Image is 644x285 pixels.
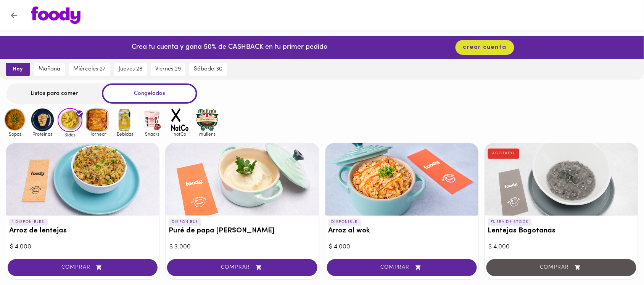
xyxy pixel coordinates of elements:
[3,107,27,132] img: Sopas
[140,107,165,132] img: Snacks
[5,6,23,25] button: Volver
[113,107,137,132] img: Bebidas
[34,63,65,76] button: mañana
[151,63,185,76] button: viernes 29
[177,264,308,271] span: COMPRAR
[169,243,315,251] div: $ 3.000
[167,131,192,136] span: notCo
[463,44,507,51] span: crear cuenta
[194,66,222,73] span: sábado 30
[6,83,102,104] div: Listos para comer
[30,131,55,136] span: Proteinas
[73,66,106,73] span: miércoles 27
[488,149,520,159] div: AGOTADO
[327,259,477,276] button: COMPRAR
[10,243,155,251] div: $ 4.000
[485,143,638,216] div: Lentejas Bogotanas
[167,259,317,276] button: COMPRAR
[85,131,110,136] span: Hornear
[102,83,197,104] div: Congelados
[140,131,165,136] span: Snacks
[119,66,142,73] span: jueves 28
[132,43,327,53] p: Crea tu cuenta y gana 50% de CASHBACK en tu primer pedido
[195,131,220,136] span: mullens
[9,219,48,226] p: 1 DISPONIBLES
[328,219,361,226] p: DISPONIBLE
[336,264,467,271] span: COMPRAR
[325,143,478,216] div: Arroz al wok
[8,259,158,276] button: COMPRAR
[17,264,148,271] span: COMPRAR
[600,241,636,277] iframe: Messagebird Livechat Widget
[488,227,635,235] h3: Lentejas Bogotanas
[58,132,82,137] span: Sides
[328,227,475,235] h3: Arroz al wok
[31,6,80,24] img: logo.png
[3,131,27,136] span: Sopas
[167,107,192,132] img: notCo
[85,107,110,132] img: Hornear
[195,107,220,132] img: mullens
[166,143,319,216] div: Puré de papa blanca
[114,63,147,76] button: jueves 28
[329,243,475,251] div: $ 4.000
[489,243,634,251] div: $ 4.000
[456,40,514,55] button: crear cuenta
[6,63,30,76] button: hoy
[30,107,55,132] img: Proteinas
[69,63,110,76] button: miércoles 27
[155,66,181,73] span: viernes 29
[169,227,316,235] h3: Puré de papa [PERSON_NAME]
[488,219,532,226] p: FUERA DE STOCK
[189,63,227,76] button: sábado 30
[9,227,156,235] h3: Arroz de lentejas
[11,66,25,73] span: hoy
[39,66,60,73] span: mañana
[6,143,159,216] div: Arroz de lentejas
[58,108,82,133] img: Sides
[113,131,137,136] span: Bebidas
[169,219,201,226] p: DISPONIBLE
